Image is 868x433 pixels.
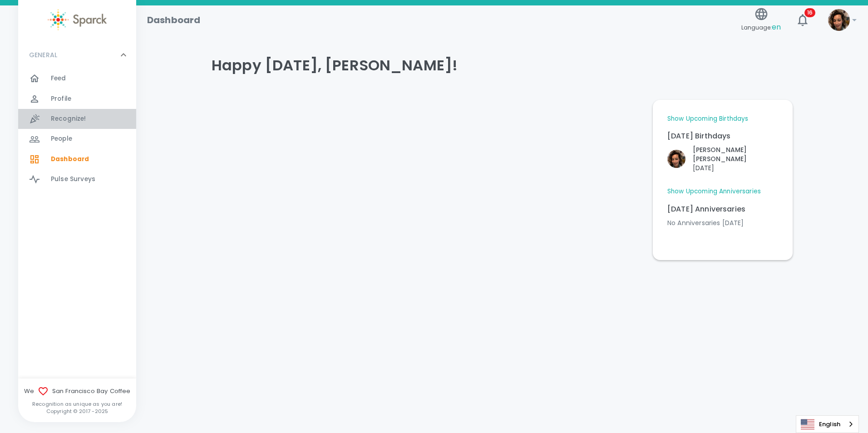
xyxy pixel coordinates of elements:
[147,13,200,27] h1: Dashboard
[796,415,859,433] aside: Language selected: English
[51,114,86,123] span: Recognize!
[693,145,778,163] p: [PERSON_NAME] [PERSON_NAME]
[18,129,136,149] a: People
[51,175,95,184] span: Pulse Surveys
[792,9,814,31] button: 16
[667,150,686,168] img: Picture of Nicole Perry
[51,94,71,103] span: Profile
[18,69,136,193] div: GENERAL
[741,21,781,34] span: Language:
[18,386,136,397] span: We San Francisco Bay Coffee
[796,416,858,433] a: English
[18,149,136,169] a: Dashboard
[51,74,66,83] span: Feed
[29,50,57,59] p: GENERAL
[51,155,89,164] span: Dashboard
[772,22,781,32] span: en
[667,114,748,123] a: Show Upcoming Birthdays
[18,109,136,129] a: Recognize!
[18,400,136,408] p: Recognition as unique as you are!
[18,41,136,69] div: GENERAL
[738,4,784,36] button: Language:en
[693,163,778,172] p: [DATE]
[18,9,136,30] a: Sparck logo
[18,408,136,415] p: Copyright © 2017 - 2025
[18,89,136,109] a: Profile
[51,134,72,143] span: People
[667,204,778,215] p: [DATE] Anniversaries
[18,69,136,89] a: Feed
[667,187,761,196] a: Show Upcoming Anniversaries
[667,131,778,142] p: [DATE] Birthdays
[660,138,778,172] div: Click to Recognize!
[18,169,136,189] a: Pulse Surveys
[667,145,778,172] button: Click to Recognize!
[804,8,815,17] span: 16
[828,9,850,31] img: Picture of Nicole
[212,56,793,74] h4: Happy [DATE], [PERSON_NAME]!
[48,9,107,30] img: Sparck logo
[796,415,859,433] div: Language
[667,218,778,227] p: No Anniversaries [DATE]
